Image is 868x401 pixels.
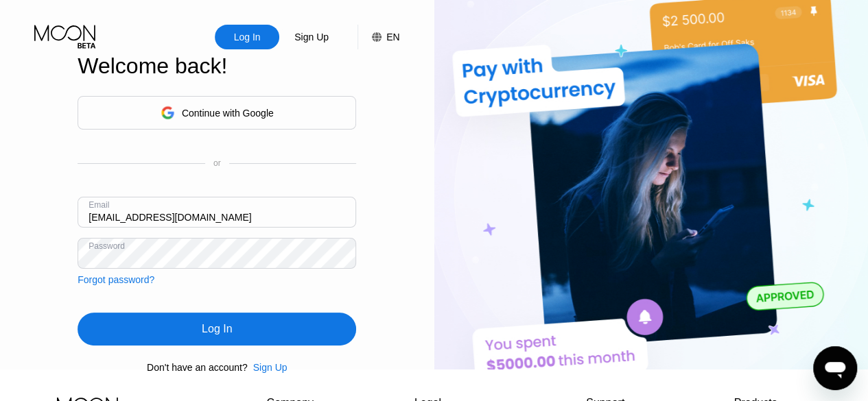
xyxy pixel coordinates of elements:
[78,274,154,285] div: Forgot password?
[147,362,248,373] div: Don't have an account?
[813,346,857,390] iframe: Button to launch messaging window
[293,30,330,44] div: Sign Up
[248,362,288,373] div: Sign Up
[357,25,399,49] div: EN
[233,30,262,44] div: Log In
[78,53,356,79] div: Welcome back!
[279,25,344,49] div: Sign Up
[215,25,279,49] div: Log In
[89,200,109,210] div: Email
[182,108,274,119] div: Continue with Google
[78,96,356,130] div: Continue with Google
[202,322,232,336] div: Log In
[78,313,356,345] div: Log In
[213,158,221,168] div: or
[253,362,288,373] div: Sign Up
[89,241,125,251] div: Password
[386,32,399,42] div: EN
